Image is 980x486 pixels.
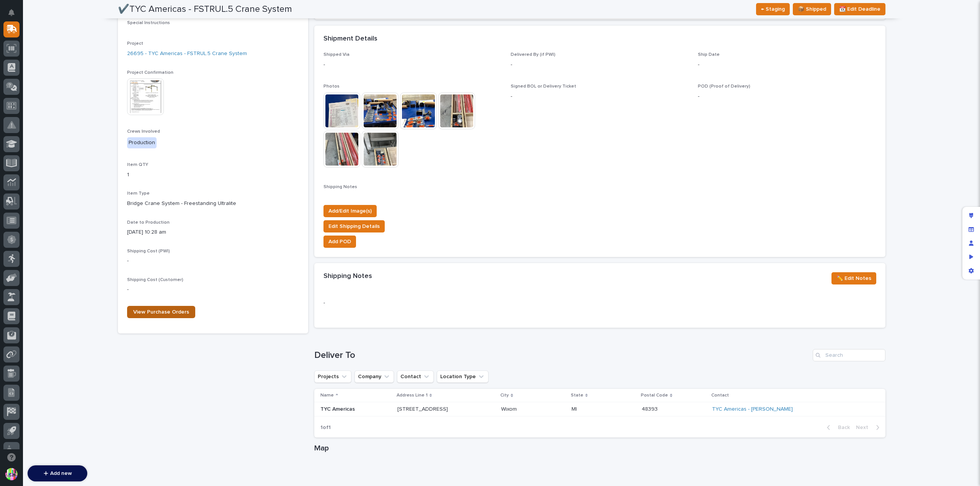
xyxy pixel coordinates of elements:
[756,3,790,15] button: ← Staging
[397,391,428,400] p: Address Line 1
[698,52,720,57] span: Ship Date
[8,144,20,156] img: Brittany Wendell
[127,278,183,282] span: Shipping Cost (Customer)
[15,151,21,158] img: 1736555164131-43832dd5-751b-4058-ba23-39d91318e5a0
[314,402,885,416] tr: TYC Americas[STREET_ADDRESS]WixomWixom MIMI 4839348393 TYC Americas - [PERSON_NAME]
[16,85,30,99] img: 4614488137333_bcb353cd0bb836b1afe7_72.png
[8,42,139,55] p: How can we help?
[119,110,139,119] button: See all
[45,180,101,193] a: 🔗Onboarding Call
[314,444,885,453] h1: Map
[48,184,54,190] div: 🔗
[437,371,488,383] button: Location Type
[68,151,83,157] span: [DATE]
[127,129,160,134] span: Crews Involved
[511,52,555,57] span: Delivered By (if PWI)
[127,50,247,58] a: 26695 - TYC Americas - FSTRUL.5 Crane System
[64,151,66,157] span: •
[28,465,87,481] button: Add new
[118,4,292,15] h2: ✔️TYC Americas - FSTRUL.5 Crane System
[853,424,885,431] button: Next
[320,406,391,413] p: TYC Americas
[798,5,826,14] span: 📦 Shipped
[8,7,23,23] img: Stacker
[323,236,356,248] button: Add POD
[821,424,853,431] button: Back
[793,3,831,15] button: 📦 Shipped
[8,123,20,135] img: Brittany
[964,236,978,250] div: Manage users
[127,70,173,75] span: Project Confirmation
[127,200,299,208] p: Bridge Crane System - Freestanding Ultralite
[127,228,299,236] p: [DATE] 10:28 am
[8,85,21,99] img: 1736555164131-43832dd5-751b-4058-ba23-39d91318e5a0
[127,41,143,46] span: Project
[839,5,880,14] span: 📆 Edit Deadline
[328,237,351,246] span: Add POD
[354,371,394,383] button: Company
[127,191,150,196] span: Item Type
[314,371,351,383] button: Projects
[314,418,337,437] p: 1 of 1
[328,222,380,231] span: Edit Shipping Details
[127,171,299,179] p: 1
[323,84,340,89] span: Photos
[5,180,45,193] a: 📖Help Docs
[127,286,299,294] p: -
[833,424,850,431] span: Back
[15,183,42,190] span: Help Docs
[511,93,689,101] p: -
[24,130,62,137] span: [PERSON_NAME]
[323,272,372,281] h2: Shipping Notes
[511,84,576,89] span: Signed BOL or Delivery Ticket
[323,35,377,43] h2: Shipment Details
[54,201,93,207] a: Powered byPylon
[834,3,885,15] button: 📆 Edit Deadline
[127,137,157,148] div: Production
[127,257,299,265] p: -
[323,220,385,232] button: Edit Shipping Details
[3,5,20,21] button: Notifications
[397,371,434,383] button: Contact
[8,111,51,117] div: Past conversations
[964,209,978,223] div: Edit layout
[68,130,83,137] span: [DATE]
[511,61,689,69] p: -
[34,93,105,99] div: We're available if you need us!
[127,21,170,25] span: Special Instructions
[501,405,518,413] p: Wixom
[397,406,495,413] p: [STREET_ADDRESS]
[127,249,170,254] span: Shipping Cost (PWI)
[642,405,659,413] p: 48393
[813,349,885,361] div: Search
[323,299,501,307] p: -
[641,391,668,400] p: Postal Code
[323,52,350,57] span: Shipped Via
[127,306,195,318] a: View Purchase Orders
[856,424,873,431] span: Next
[76,202,93,207] span: Pylon
[314,350,810,361] h1: Deliver To
[320,391,334,400] p: Name
[328,206,372,216] span: Add/Edit Image(s)
[10,9,20,21] div: Notifications
[698,61,876,69] p: -
[571,391,583,400] p: State
[836,274,871,283] span: ✏️ Edit Notes
[831,272,876,284] button: ✏️ Edit Notes
[711,391,729,400] p: Contact
[761,5,785,14] span: ← Staging
[698,84,750,89] span: POD (Proof of Delivery)
[698,93,876,101] p: -
[56,183,98,190] span: Onboarding Call
[127,163,148,167] span: Item QTY
[964,250,978,264] div: Preview as
[500,391,509,400] p: City
[15,131,21,137] img: 1736555164131-43832dd5-751b-4058-ba23-39d91318e5a0
[3,466,20,482] button: users-avatar
[964,264,978,278] div: App settings
[3,449,20,465] button: Open support chat
[64,130,66,137] span: •
[24,151,62,157] span: [PERSON_NAME]
[323,185,357,189] span: Shipping Notes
